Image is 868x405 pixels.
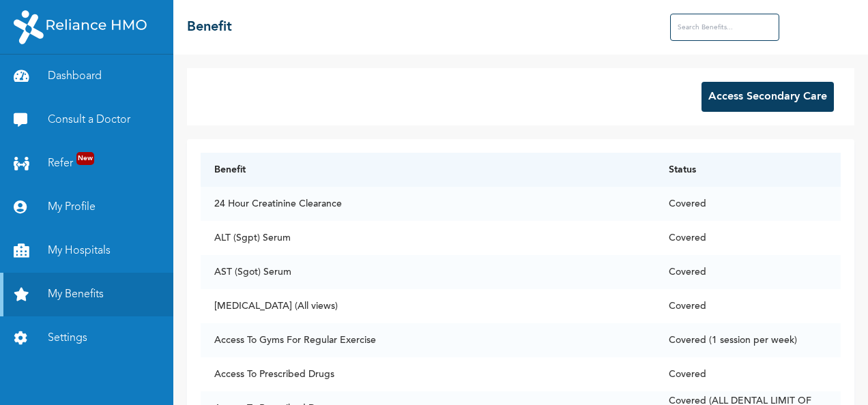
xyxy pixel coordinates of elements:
td: [MEDICAL_DATA] (All views) [201,289,654,323]
td: Covered [655,255,841,289]
td: ALT (Sgpt) Serum [201,221,654,255]
td: Access To Gyms For Regular Exercise [201,323,654,357]
input: Search Benefits... [670,14,779,41]
th: Benefit [201,153,654,187]
td: Covered (1 session per week) [655,323,841,357]
td: Covered [655,289,841,323]
th: Status [655,153,841,187]
span: New [76,152,94,165]
h2: Benefit [187,17,232,37]
td: 24 Hour Creatinine Clearance [201,187,654,221]
td: Covered [655,221,841,255]
img: RelianceHMO's Logo [14,10,147,44]
td: Access To Prescribed Drugs [201,357,654,391]
td: AST (Sgot) Serum [201,255,654,289]
td: Covered [655,357,841,391]
td: Covered [655,187,841,221]
button: Access Secondary Care [701,82,834,112]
